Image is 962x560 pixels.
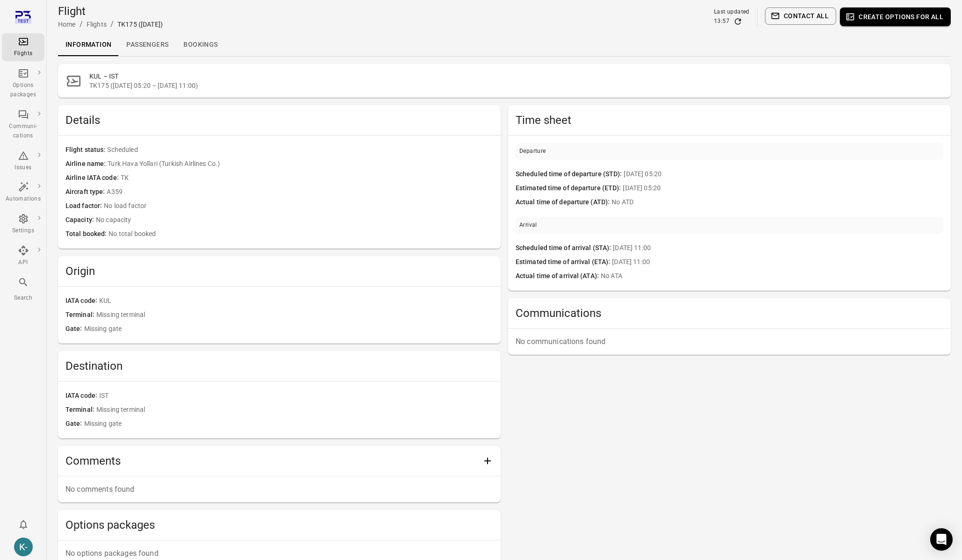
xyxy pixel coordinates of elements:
[66,296,99,306] span: IATA code
[6,258,41,267] div: API
[66,484,493,495] p: No comments found
[109,229,493,239] span: No total booked
[6,294,41,303] div: Search
[108,159,493,169] span: Turk Hava Yollari (Turkish Airlines Co.)
[714,7,750,17] div: Last updated
[516,197,612,208] span: Actual time of departure (ATD)
[6,194,41,204] div: Automations
[516,306,943,321] h2: Communications
[6,163,41,172] div: Issues
[66,324,84,334] span: Gate
[66,215,96,225] span: Capacity
[6,122,41,141] div: Communi-cations
[2,147,44,175] a: Issues
[66,517,493,532] h2: Options packages
[121,173,493,183] span: TK
[66,113,493,128] h2: Details
[66,359,493,373] h2: Destination
[66,310,96,320] span: Terminal
[2,106,44,144] a: Communi-cations
[519,221,537,230] div: Arrival
[765,7,836,25] button: Contact all
[840,7,951,26] button: Create options for all
[80,19,83,30] li: /
[110,19,114,30] li: /
[58,34,119,56] a: Information
[601,271,943,281] span: No ATA
[2,242,44,270] a: API
[6,81,41,100] div: Options packages
[58,34,951,56] div: Local navigation
[84,324,493,334] span: Missing gate
[66,264,493,279] h2: Origin
[117,20,163,29] div: TK175 ([DATE])
[714,17,729,26] div: 13:57
[66,159,108,169] span: Airline name
[2,210,44,238] a: Settings
[58,4,163,19] h1: Flight
[66,201,104,211] span: Load factor
[624,169,943,179] span: [DATE] 05:20
[66,405,96,415] span: Terminal
[87,21,107,28] a: Flights
[66,229,109,239] span: Total booked
[66,419,84,429] span: Gate
[107,187,493,197] span: A359
[2,179,44,207] a: Automations
[10,534,36,560] button: Kristinn - avilabs
[930,528,953,551] div: Open Intercom Messenger
[516,243,613,253] span: Scheduled time of arrival (STA)
[58,19,163,30] nav: Breadcrumbs
[66,173,121,183] span: Airline IATA code
[516,183,623,194] span: Estimated time of departure (ETD)
[66,145,107,155] span: Flight status
[66,548,493,559] p: No options packages found
[516,169,624,179] span: Scheduled time of departure (STD)
[516,113,943,128] h2: Time sheet
[14,515,33,534] button: Notifications
[478,452,497,470] button: Add comment
[107,145,493,155] span: Scheduled
[66,453,478,468] h2: Comments
[516,336,943,347] p: No communications found
[58,21,76,28] a: Home
[96,310,493,320] span: Missing terminal
[519,147,546,156] div: Departure
[66,187,107,197] span: Aircraft type
[96,215,493,225] span: No capacity
[96,405,493,415] span: Missing terminal
[516,271,601,281] span: Actual time of arrival (ATA)
[89,81,943,90] span: TK175 ([DATE] 05:20 – [DATE] 11:00)
[2,65,44,102] a: Options packages
[623,183,943,194] span: [DATE] 05:20
[66,391,99,401] span: IATA code
[733,17,743,26] button: Refresh data
[176,34,225,56] a: Bookings
[6,226,41,236] div: Settings
[104,201,493,211] span: No load factor
[612,197,943,208] span: No ATD
[612,257,943,267] span: [DATE] 11:00
[119,34,176,56] a: Passengers
[99,391,493,401] span: IST
[613,243,943,253] span: [DATE] 11:00
[99,296,493,306] span: KUL
[516,257,612,267] span: Estimated time of arrival (ETA)
[6,49,41,58] div: Flights
[2,274,44,305] button: Search
[2,33,44,61] a: Flights
[89,72,943,81] h2: KUL – IST
[84,419,493,429] span: Missing gate
[14,538,33,556] div: K-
